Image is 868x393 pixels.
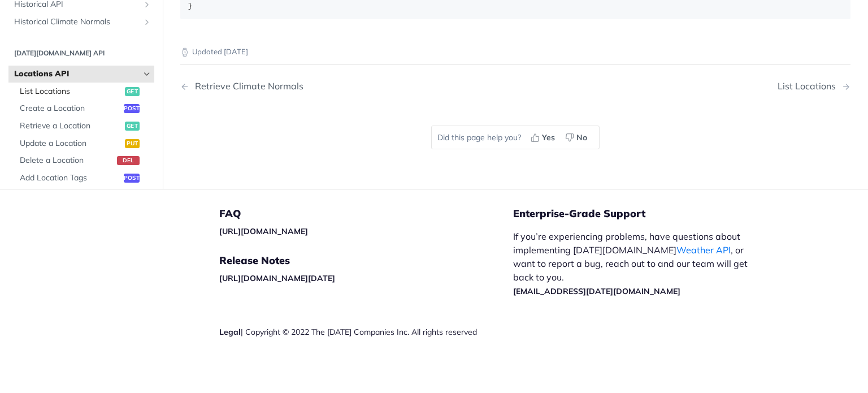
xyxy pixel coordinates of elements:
nav: Pagination Controls [180,70,850,103]
button: Yes [527,129,561,146]
div: Retrieve Climate Normals [189,81,303,92]
span: post [124,174,140,183]
div: List Locations [778,81,841,92]
h5: FAQ [219,207,513,221]
button: Hide subpages for Locations API [142,70,151,79]
a: Legal [219,327,241,337]
a: Weather API [676,244,731,256]
p: If you’re experiencing problems, have questions about implementing [DATE][DOMAIN_NAME] , or want ... [513,230,759,297]
span: Add Location Tags [20,172,121,184]
a: List Locationsget [14,83,154,100]
a: Remove Location Tagspost [14,187,154,204]
span: put [125,139,140,148]
a: [EMAIL_ADDRESS][DATE][DOMAIN_NAME] [513,286,680,296]
a: [URL][DOMAIN_NAME] [219,226,308,236]
a: Create a Locationpost [14,101,154,118]
button: Show subpages for Historical Climate Normals [142,18,151,27]
a: Historical Climate NormalsShow subpages for Historical Climate Normals [8,14,154,31]
span: Update a Location [20,138,122,149]
button: Show subpages for Historical API [142,1,151,10]
a: Add Location Tagspost [14,170,154,187]
span: No [576,132,587,144]
span: Historical Climate Normals [14,16,140,28]
span: List Locations [20,86,122,97]
span: Delete a Location [20,156,114,167]
h5: Enterprise-Grade Support [513,207,778,221]
span: Retrieve a Location [20,120,122,132]
p: Updated [DATE] [180,46,850,58]
button: No [561,129,593,146]
span: Create a Location [20,103,121,115]
a: [URL][DOMAIN_NAME][DATE] [219,273,335,283]
span: del [117,157,140,166]
a: Retrieve a Locationget [14,118,154,135]
div: | Copyright © 2022 The [DATE] Companies Inc. All rights reserved [219,326,513,338]
a: Next Page: List Locations [778,81,850,92]
span: get [125,122,140,131]
span: get [125,87,140,96]
a: Update a Locationput [14,135,154,152]
a: Previous Page: Retrieve Climate Normals [180,81,467,92]
h2: [DATE][DOMAIN_NAME] API [8,49,154,59]
span: post [124,105,140,114]
span: Locations API [14,69,140,80]
h5: Release Notes [219,254,513,267]
a: Delete a Locationdel [14,153,154,170]
div: Did this page help you? [431,126,600,149]
a: Locations APIHide subpages for Locations API [8,66,154,83]
span: Yes [542,132,555,144]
